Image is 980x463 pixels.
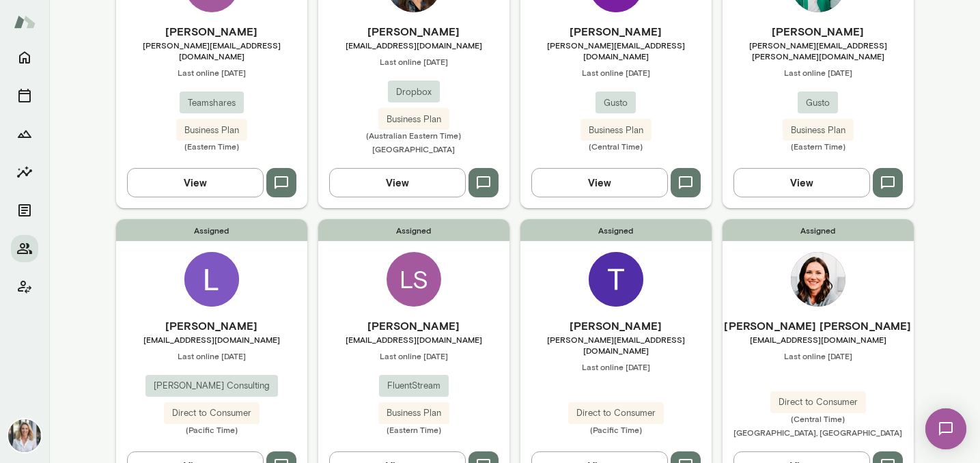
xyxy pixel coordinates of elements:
[116,23,307,40] h6: [PERSON_NAME]
[184,252,239,307] img: Lauren Condoluci
[318,40,509,51] span: [EMAIL_ADDRESS][DOMAIN_NAME]
[798,96,838,110] span: Gusto
[318,350,509,361] span: Last online [DATE]
[379,379,449,393] span: FluentStream
[378,406,449,420] span: Business Plan
[783,124,854,137] span: Business Plan
[127,168,264,197] button: View
[531,168,668,197] button: View
[520,318,712,334] h6: [PERSON_NAME]
[145,379,278,393] span: [PERSON_NAME] Consulting
[116,424,307,435] span: (Pacific Time)
[116,334,307,345] span: [EMAIL_ADDRESS][DOMAIN_NAME]
[723,219,914,241] span: Assigned
[520,67,712,78] span: Last online [DATE]
[14,9,36,35] img: Mento
[116,141,307,152] span: (Eastern Time)
[520,40,712,61] span: [PERSON_NAME][EMAIL_ADDRESS][DOMAIN_NAME]
[329,168,466,197] button: View
[520,141,712,152] span: (Central Time)
[723,334,914,345] span: [EMAIL_ADDRESS][DOMAIN_NAME]
[318,23,509,40] h6: [PERSON_NAME]
[723,350,914,361] span: Last online [DATE]
[11,273,38,300] button: Client app
[733,168,870,197] button: View
[116,318,307,334] h6: [PERSON_NAME]
[116,219,307,241] span: Assigned
[388,85,440,99] span: Dropbox
[11,235,38,262] button: Members
[520,334,712,356] span: [PERSON_NAME][EMAIL_ADDRESS][DOMAIN_NAME]
[568,406,664,420] span: Direct to Consumer
[180,96,244,110] span: Teamshares
[733,427,902,437] span: [GEOGRAPHIC_DATA], [GEOGRAPHIC_DATA]
[116,40,307,61] span: [PERSON_NAME][EMAIL_ADDRESS][DOMAIN_NAME]
[372,144,455,154] span: [GEOGRAPHIC_DATA]
[318,334,509,345] span: [EMAIL_ADDRESS][DOMAIN_NAME]
[116,350,307,361] span: Last online [DATE]
[11,158,38,186] button: Insights
[116,67,307,78] span: Last online [DATE]
[723,141,914,152] span: (Eastern Time)
[164,406,260,420] span: Direct to Consumer
[791,252,845,307] img: Leigh Anna Sodac
[580,124,652,137] span: Business Plan
[723,318,914,334] h6: [PERSON_NAME] [PERSON_NAME]
[176,124,247,137] span: Business Plan
[520,219,712,241] span: Assigned
[723,23,914,40] h6: [PERSON_NAME]
[11,44,38,71] button: Home
[11,120,38,148] button: Growth Plan
[318,130,509,141] span: (Australian Eastern Time)
[520,23,712,40] h6: [PERSON_NAME]
[318,318,509,334] h6: [PERSON_NAME]
[596,96,636,110] span: Gusto
[770,395,866,409] span: Direct to Consumer
[11,197,38,224] button: Documents
[378,113,449,126] span: Business Plan
[318,424,509,435] span: (Eastern Time)
[723,413,914,424] span: (Central Time)
[11,82,38,109] button: Sessions
[520,361,712,372] span: Last online [DATE]
[723,67,914,78] span: Last online [DATE]
[520,424,712,435] span: (Pacific Time)
[318,219,509,241] span: Assigned
[723,40,914,61] span: [PERSON_NAME][EMAIL_ADDRESS][PERSON_NAME][DOMAIN_NAME]
[387,252,441,307] div: LS
[8,419,41,452] img: Jennifer Palazzo
[589,252,643,307] img: Taylor Wong
[318,56,509,67] span: Last online [DATE]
